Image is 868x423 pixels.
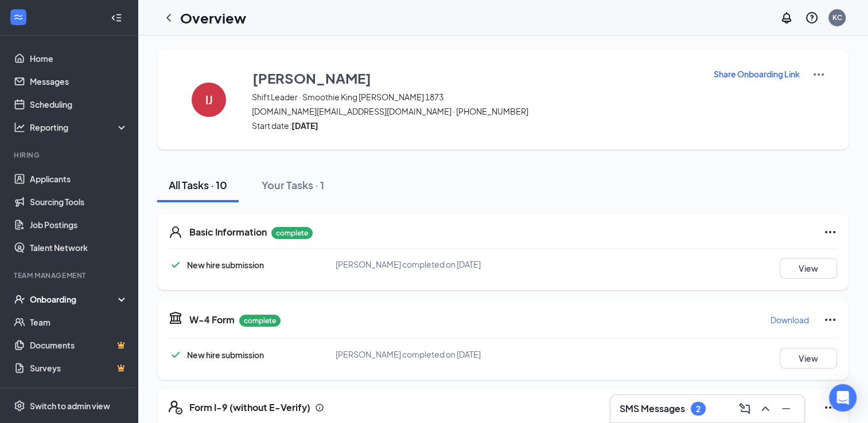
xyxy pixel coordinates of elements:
[30,213,128,236] a: Job Postings
[770,311,809,329] button: Download
[823,401,837,414] svg: Ellipses
[30,357,128,379] a: SurveysCrown
[30,47,128,70] a: Home
[180,68,238,131] button: IJ
[252,68,371,88] h3: [PERSON_NAME]
[252,68,699,88] button: [PERSON_NAME]
[169,348,182,362] svg: Checkmark
[714,68,800,80] p: Share Onboarding Link
[169,178,227,192] div: All Tasks · 10
[252,105,699,117] span: [DOMAIN_NAME][EMAIL_ADDRESS][DOMAIN_NAME] · [PHONE_NUMBER]
[779,402,793,416] svg: Minimize
[336,349,481,359] span: [PERSON_NAME] completed on [DATE]
[336,259,481,269] span: [PERSON_NAME] completed on [DATE]
[30,93,128,116] a: Scheduling
[30,70,128,93] a: Messages
[291,120,318,131] strong: [DATE]
[770,314,809,326] p: Download
[14,400,25,412] svg: Settings
[271,227,313,239] p: complete
[239,315,281,327] p: complete
[812,68,826,81] img: More Actions
[30,293,118,305] div: Onboarding
[187,350,264,360] span: New hire submission
[696,404,700,414] div: 2
[315,403,324,412] svg: Info
[832,13,842,22] div: KC
[30,236,128,259] a: Talent Network
[169,311,182,324] svg: TaxGovernmentIcon
[187,260,264,270] span: New hire submission
[823,313,837,327] svg: Ellipses
[805,11,819,25] svg: QuestionInfo
[777,399,795,418] button: Minimize
[262,178,324,192] div: Your Tasks · 1
[780,348,837,369] button: View
[780,258,837,279] button: View
[30,190,128,213] a: Sourcing Tools
[738,402,752,416] svg: ComposeMessage
[829,384,857,412] div: Open Intercom Messenger
[758,402,772,416] svg: ChevronUp
[189,226,267,238] h5: Basic Information
[735,399,754,418] button: ComposeMessage
[756,399,774,418] button: ChevronUp
[189,401,310,414] h5: Form I-9 (without E-Verify)
[620,402,685,415] h3: SMS Messages
[14,122,25,133] svg: Analysis
[252,120,699,131] span: Start date:
[30,400,110,412] div: Switch to admin view
[13,11,24,23] svg: WorkstreamLogo
[30,311,128,334] a: Team
[14,271,126,280] div: Team Management
[169,225,182,239] svg: User
[180,8,246,28] h1: Overview
[713,68,800,80] button: Share Onboarding Link
[30,122,129,133] div: Reporting
[823,225,837,239] svg: Ellipses
[14,150,126,160] div: Hiring
[30,334,128,357] a: DocumentsCrown
[30,167,128,190] a: Applicants
[162,11,176,25] svg: ChevronLeft
[169,401,182,414] svg: FormI9EVerifyIcon
[205,96,213,104] h4: IJ
[189,314,235,326] h5: W-4 Form
[169,258,182,272] svg: Checkmark
[111,12,122,23] svg: Collapse
[14,293,25,305] svg: UserCheck
[252,91,699,103] span: Shift Leader · Smoothie King [PERSON_NAME] 1873
[780,11,793,25] svg: Notifications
